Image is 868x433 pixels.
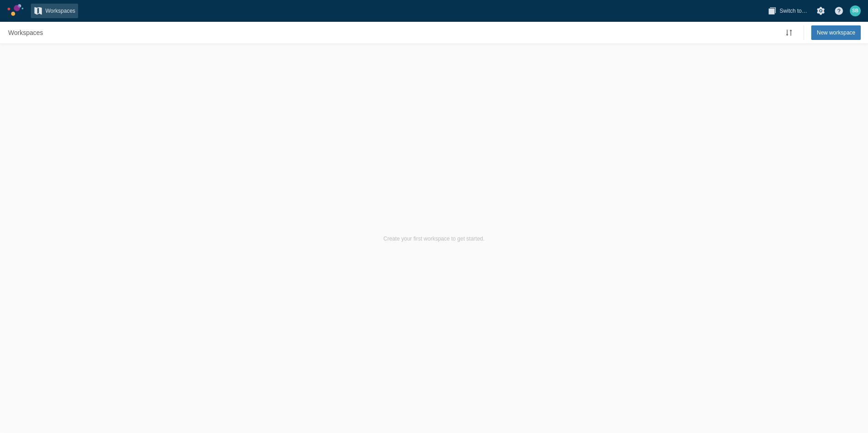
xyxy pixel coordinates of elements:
button: Switch to… [765,4,810,18]
span: Workspaces [45,6,75,15]
a: Workspaces [5,25,46,40]
span: Create your first workspace to get started. [384,236,485,242]
a: Workspaces [31,4,78,18]
nav: Breadcrumb [5,25,46,40]
button: New workspace [811,25,861,40]
span: Workspaces [8,28,43,37]
div: SB [850,5,861,16]
span: Switch to… [779,6,807,15]
span: New workspace [817,28,855,37]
